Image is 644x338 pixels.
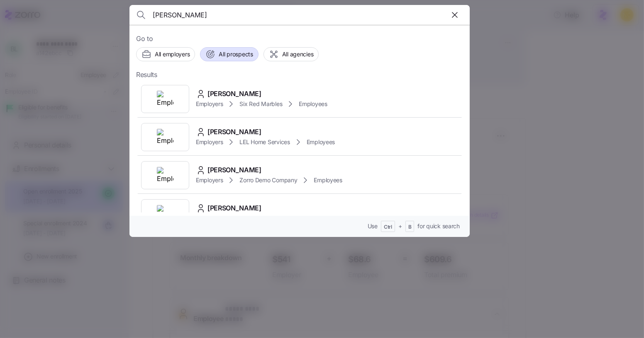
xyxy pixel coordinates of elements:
span: Use [368,222,378,230]
img: Employer logo [157,167,173,183]
span: Employees [307,138,335,146]
span: [PERSON_NAME] [207,203,261,213]
span: for quick search [417,222,460,230]
img: Employer logo [157,205,173,222]
span: B [408,224,412,231]
img: Employer logo [157,91,173,107]
span: [PERSON_NAME] [207,165,261,175]
span: [PERSON_NAME] [207,89,261,99]
span: All prospects [219,50,253,58]
button: All prospects [200,47,258,61]
button: All employers [136,47,195,61]
span: Employees [314,176,342,184]
span: All employers [155,50,190,58]
img: Employer logo [157,129,173,145]
span: [PERSON_NAME] [207,127,261,137]
span: Go to [136,34,463,44]
span: Employers [196,176,223,184]
span: Zorro Demo Company [239,176,297,184]
span: Results [136,70,157,80]
span: Employers [196,138,223,146]
span: Employers [196,100,223,108]
span: All agencies [282,50,314,58]
span: Six Red Marbles [239,100,282,108]
span: Employees [299,100,327,108]
span: LEL Home Services [239,138,290,146]
span: + [398,222,402,230]
span: Ctrl [384,224,392,231]
button: All agencies [263,47,319,61]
